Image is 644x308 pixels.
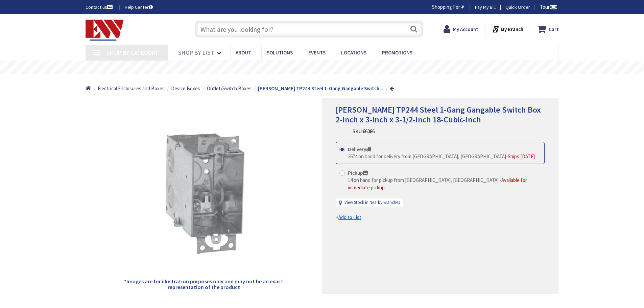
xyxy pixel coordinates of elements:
span: Tour [540,4,557,10]
a: Quick Order [505,4,530,10]
span: Shop By List [178,49,214,56]
rs-layer: Free Same Day Pickup at 19 Locations [261,64,384,71]
strong: Cart [549,23,559,35]
span: Locations [341,49,366,56]
h5: *Images are for illustration purposes only and may not be an exact representation of the product [123,279,284,290]
span: Shop By Category [106,49,158,56]
span: 66086 [363,128,375,135]
a: Pay My Bill [475,4,496,10]
div: - [348,176,541,191]
a: View Stock in Nearby Branches [344,199,400,206]
div: My Branch [492,23,523,35]
span: Solutions [267,49,293,56]
span: [PERSON_NAME] TP244 Steel 1-Gang Gangable Switch Box 2-Inch x 3-Inch x 3-1/2-Inch 18-Cubic-Inch [336,104,541,125]
a: Outlet/Switch Boxes [207,85,252,92]
strong: My Branch [501,26,523,32]
a: Contact us [86,4,114,10]
span: Outlet/Switch Boxes [207,85,252,92]
img: Crouse-Hinds TP244 Steel 1-Gang Gangable Switch Box 2-Inch x 3-Inch x 3-1/2-Inch 18-Cubic-Inch [136,125,271,260]
a: Electrical Enclosures and Boxes [98,85,165,92]
strong: My Account [453,26,478,32]
a: +Add to List [336,214,361,221]
strong: Delivery [348,146,371,152]
span: Ships [DATE] [508,153,535,160]
strong: [PERSON_NAME] TP244 Steel 1-Gang Gangable Switch... [258,85,383,92]
span: 14 on hand for pickup from [GEOGRAPHIC_DATA], [GEOGRAPHIC_DATA]. [348,177,500,183]
span: Available for immediate pickup [348,177,527,190]
a: Help Center [125,4,153,10]
input: What are you looking for? [195,21,423,38]
strong: # [461,4,464,10]
div: - [348,153,535,160]
span: 2674 on hand for delivery from [GEOGRAPHIC_DATA], [GEOGRAPHIC_DATA] [348,153,506,160]
strong: Pickup [348,170,368,176]
u: Add to List [338,214,361,220]
span: Promotions [382,49,412,56]
span: + [336,214,361,220]
span: About [236,49,251,56]
a: Cart [537,23,559,35]
span: Events [308,49,326,56]
a: Device Boxes [171,85,200,92]
img: Electrical Wholesalers, Inc. [86,20,124,41]
div: SKU: [353,128,375,135]
span: Shopping For [432,4,460,10]
span: Electrical Enclosures and Boxes [98,85,165,92]
span: Device Boxes [171,85,200,92]
a: My Account [444,23,478,35]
